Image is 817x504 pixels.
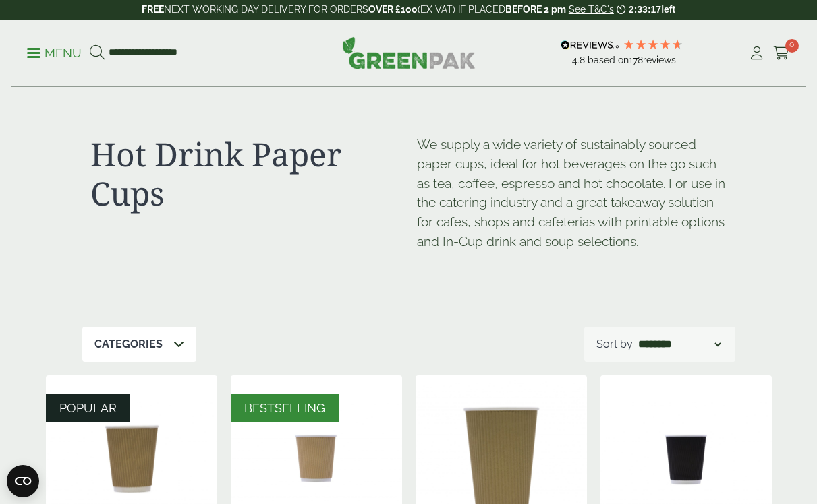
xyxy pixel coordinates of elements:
[623,38,683,51] div: 4.78 Stars
[569,4,614,15] a: See T&C's
[629,4,661,15] span: 2:33:17
[244,401,325,415] span: BESTSELLING
[27,45,82,59] a: Menu
[773,43,790,63] a: 0
[27,45,82,61] p: Menu
[7,465,39,497] button: Open CMP widget
[417,135,727,251] p: We supply a wide variety of sustainably sourced paper cups, ideal for hot beverages on the go suc...
[661,4,675,15] span: left
[643,55,676,65] span: reviews
[596,336,633,352] p: Sort by
[773,46,790,60] i: Cart
[505,4,566,15] strong: BEFORE 2 pm
[90,135,401,212] h1: Hot Drink Paper Cups
[629,55,643,65] span: 178
[142,4,164,15] strong: FREE
[572,55,588,65] span: 4.8
[588,55,629,65] span: Based on
[636,336,723,352] select: Shop order
[368,4,418,15] strong: OVER £100
[748,46,765,60] i: My Account
[785,39,799,53] span: 0
[59,401,117,415] span: POPULAR
[94,336,163,352] p: Categories
[561,40,619,50] img: REVIEWS.io
[342,36,476,69] img: GreenPak Supplies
